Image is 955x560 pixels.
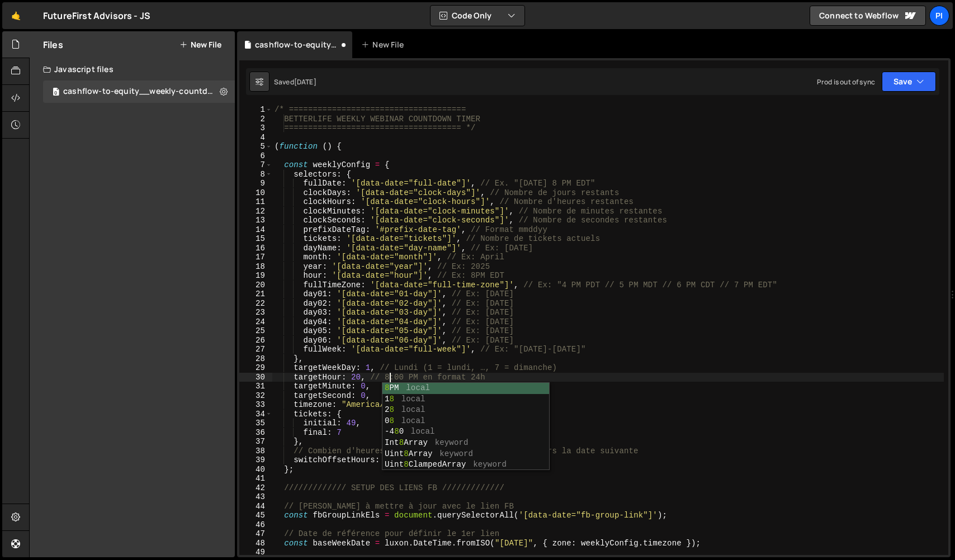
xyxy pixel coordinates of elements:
div: 31 [239,382,272,391]
div: 43 [239,492,272,502]
div: 23 [239,308,272,317]
div: 37 [239,437,272,447]
div: 39 [239,455,272,465]
div: 19 [239,271,272,281]
a: Connect to Webflow [810,6,926,26]
div: 28 [239,354,272,364]
div: 35 [239,419,272,428]
div: 7 [239,160,272,170]
div: 15 [239,234,272,244]
div: Javascript files [30,58,235,80]
div: 20 [239,281,272,290]
h2: Files [43,39,63,51]
div: Prod is out of sync [817,77,875,87]
div: 6 [239,151,272,161]
div: 10 [239,188,272,198]
button: Code Only [431,6,524,26]
div: 24 [239,317,272,327]
div: 18 [239,262,272,272]
div: cashflow-to-equity__weekly-countdown.js [63,87,218,97]
div: 33 [239,400,272,410]
div: 12 [239,207,272,216]
div: 3 [239,124,272,133]
div: 2 [239,115,272,124]
div: 46 [239,520,272,530]
div: 34 [239,410,272,419]
div: 4 [239,133,272,143]
div: 9 [239,179,272,188]
div: 36 [239,428,272,438]
div: [DATE] [294,77,316,87]
button: New File [179,40,221,49]
div: 40 [239,465,272,474]
div: 11 [239,197,272,207]
div: 1 [239,105,272,115]
div: 30 [239,373,272,382]
div: 48 [239,539,272,548]
div: 16769/45824.js [43,80,239,103]
div: 21 [239,290,272,299]
div: 32 [239,391,272,401]
div: 29 [239,363,272,373]
div: 45 [239,511,272,520]
div: FutureFirst Advisors - JS [43,9,150,22]
div: 8 [239,170,272,179]
span: 0 [53,88,59,97]
div: cashflow-to-equity__weekly-countdown.js [255,39,339,50]
div: 13 [239,216,272,225]
a: Pi [929,6,949,26]
div: 47 [239,529,272,539]
div: 44 [239,502,272,511]
div: 14 [239,225,272,235]
div: 26 [239,336,272,345]
div: 49 [239,548,272,557]
div: New File [361,39,408,50]
button: Save [882,72,936,92]
div: 38 [239,447,272,456]
div: 42 [239,483,272,493]
div: 16 [239,244,272,253]
div: 22 [239,299,272,309]
div: 41 [239,474,272,483]
a: 🤙 [2,2,30,29]
div: 17 [239,253,272,262]
div: 5 [239,142,272,151]
div: 27 [239,345,272,354]
div: Saved [274,77,316,87]
div: 25 [239,326,272,336]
